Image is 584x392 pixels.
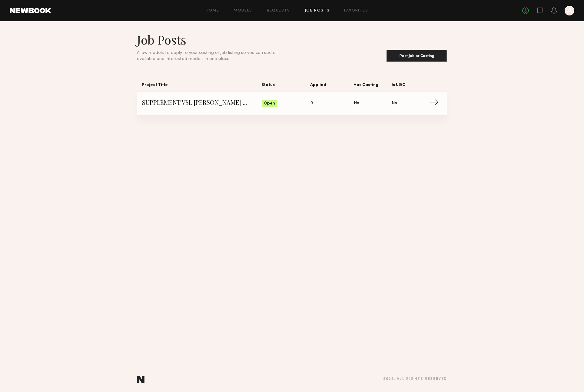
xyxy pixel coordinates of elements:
span: No [392,100,397,107]
a: A [565,6,574,15]
div: 2025 , all rights reserved [383,377,447,381]
a: SUPPLEMENT VSL [PERSON_NAME] MODELOpen0NoNo→ [142,91,442,115]
a: Requests [267,9,290,13]
span: Applied [310,81,353,91]
a: Favorites [344,9,368,13]
span: Is UGC [392,81,430,91]
span: → [430,99,442,108]
span: No [354,100,359,107]
a: Home [206,9,219,13]
a: Models [234,9,252,13]
span: SUPPLEMENT VSL [PERSON_NAME] MODEL [142,99,262,108]
span: Has Casting [353,81,392,91]
span: 0 [310,100,313,107]
h1: Job Posts [137,32,292,47]
button: Post Job or Casting [387,50,447,62]
a: Job Posts [305,9,330,13]
span: Status [261,81,310,91]
span: Project Title [142,81,261,91]
span: Allow models to apply to your casting or job listing so you can see all available and interested ... [137,51,277,61]
span: Open [264,101,275,107]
